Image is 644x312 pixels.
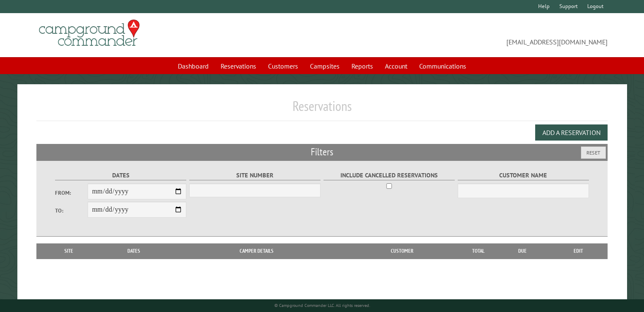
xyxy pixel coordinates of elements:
th: Customer [343,243,462,259]
button: Reset [581,146,606,159]
label: Include Cancelled Reservations [323,171,455,180]
th: Camper Details [171,243,343,259]
th: Site [41,243,97,259]
h2: Filters [36,144,608,160]
a: Customers [263,58,303,74]
a: Reservations [216,58,261,74]
small: © Campground Commander LLC. All rights reserved. [274,303,370,308]
a: Dashboard [173,58,214,74]
label: To: [55,207,88,215]
th: Total [462,243,495,259]
label: Dates [55,171,187,180]
a: Communications [414,58,471,74]
label: Site Number [189,171,321,180]
a: Reports [346,58,378,74]
th: Due [495,243,550,259]
a: Campsites [305,58,345,74]
a: Account [380,58,412,74]
img: Campground Commander [36,17,142,50]
button: Add a Reservation [535,124,608,141]
th: Edit [550,243,608,259]
label: Customer Name [458,171,589,180]
h1: Reservations [36,98,608,121]
span: [EMAIL_ADDRESS][DOMAIN_NAME] [322,23,608,47]
label: From: [55,189,88,197]
th: Dates [97,243,171,259]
